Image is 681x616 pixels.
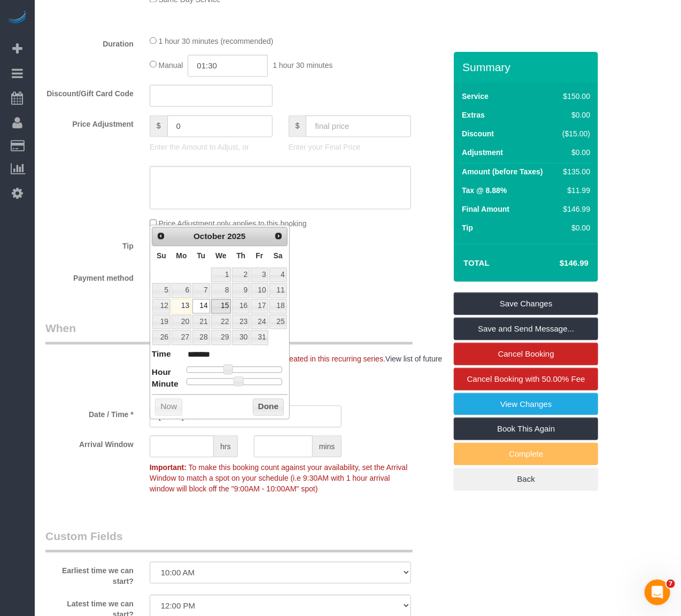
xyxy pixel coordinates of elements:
[269,267,287,282] a: 4
[211,330,231,344] a: 29
[559,128,591,139] div: ($15.00)
[152,366,171,380] dt: Hour
[559,185,591,196] div: $11.99
[289,142,412,152] p: Enter your Final Price
[150,142,273,152] p: Enter the Amount to Adjust, or
[150,463,187,472] strong: Important:
[6,11,28,26] img: Automaid Logo
[462,166,543,177] label: Amount (before Taxes)
[462,128,494,139] label: Discount
[462,91,489,102] label: Service
[256,251,264,260] span: Friday
[462,204,509,214] label: Final Amount
[37,435,142,450] label: Arrival Window
[37,84,142,99] label: Discount/Gift Card Code
[454,393,598,415] a: View Changes
[462,61,593,73] h3: Summary
[37,35,142,49] label: Duration
[197,251,205,260] span: Tuesday
[211,299,231,313] a: 15
[159,37,274,45] span: 1 hour 30 minutes (recommended)
[269,314,287,329] a: 25
[454,368,598,390] a: Cancel Booking with 50.00% Fee
[172,299,191,313] a: 13
[152,283,171,297] a: 5
[150,115,167,137] span: $
[559,110,591,120] div: $0.00
[559,147,591,158] div: $0.00
[454,343,598,365] a: Cancel Booking
[194,232,225,241] span: October
[251,283,268,297] a: 10
[192,330,210,344] a: 28
[289,115,306,137] span: $
[462,147,503,158] label: Adjustment
[176,251,187,260] span: Monday
[152,348,171,361] dt: Time
[152,299,171,313] a: 12
[157,251,166,260] span: Sunday
[559,204,591,214] div: $146.99
[215,251,227,260] span: Wednesday
[152,314,171,329] a: 19
[232,314,250,329] a: 23
[253,398,284,415] button: Done
[155,398,182,415] button: Now
[157,232,165,240] span: Prev
[251,314,268,329] a: 24
[454,468,598,490] a: Back
[214,435,237,457] span: hrs
[232,283,250,297] a: 9
[271,228,286,243] a: Next
[232,299,250,313] a: 16
[172,330,191,344] a: 27
[559,91,591,102] div: $150.00
[172,314,191,329] a: 20
[313,435,342,457] span: mins
[211,283,231,297] a: 8
[251,299,268,313] a: 17
[211,314,231,329] a: 22
[251,330,268,344] a: 31
[462,110,485,120] label: Extras
[463,258,490,267] strong: Total
[192,283,210,297] a: 7
[45,320,413,344] legend: When
[192,299,210,313] a: 14
[172,283,191,297] a: 6
[211,267,231,282] a: 1
[159,60,183,69] span: Manual
[274,251,283,260] span: Saturday
[306,115,411,137] input: final price
[462,185,507,196] label: Tax @ 8.88%
[37,115,142,129] label: Price Adjustment
[152,378,179,391] dt: Minute
[454,292,598,315] a: Save Changes
[269,283,287,297] a: 11
[273,60,332,69] span: 1 hour 30 minutes
[467,374,585,383] span: Cancel Booking with 50.00% Fee
[37,405,142,420] label: Date / Time *
[645,580,670,605] iframe: Intercom live chat
[559,222,591,233] div: $0.00
[153,228,168,243] a: Prev
[274,232,283,240] span: Next
[227,232,245,241] span: 2025
[251,267,268,282] a: 3
[236,251,245,260] span: Thursday
[142,353,454,375] div: There are already future bookings created in this recurring series.
[462,222,473,233] label: Tip
[559,166,591,177] div: $135.00
[37,561,142,587] label: Earliest time we can start?
[37,237,142,251] label: Tip
[45,528,413,552] legend: Custom Fields
[159,219,307,228] span: Price Adjustment only applies to this booking
[152,330,171,344] a: 26
[528,259,589,268] h4: $146.99
[454,318,598,340] a: Save and Send Message...
[667,580,675,588] span: 7
[232,330,250,344] a: 30
[37,269,142,283] label: Payment method
[150,463,408,493] span: To make this booking count against your availability, set the Arrival Window to match a spot on y...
